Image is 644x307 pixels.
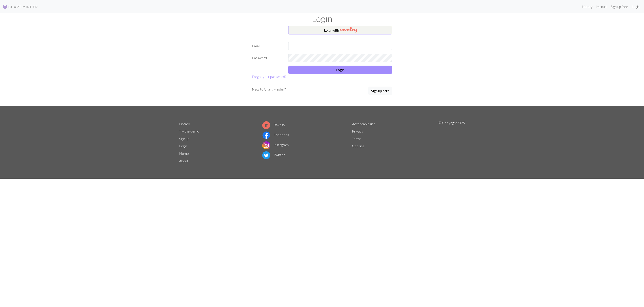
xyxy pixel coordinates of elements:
[630,2,641,11] a: Login
[262,141,270,149] img: Instagram logo
[352,122,375,126] a: Acceptable use
[262,143,289,147] a: Instagram
[179,129,199,133] a: Try the demo
[179,136,189,141] a: Sign up
[352,129,363,133] a: Privacy
[262,133,289,137] a: Facebook
[262,121,270,129] img: Ravelry logo
[262,123,285,127] a: Ravelry
[340,27,357,32] img: Ravelry
[249,54,286,62] label: Password
[368,87,392,95] button: Sign up here
[580,2,594,11] a: Library
[3,4,38,9] img: Logo
[179,122,190,126] a: Library
[179,159,188,163] a: About
[179,144,187,148] a: Login
[352,136,361,141] a: Terms
[288,66,392,74] button: Login
[262,151,270,159] img: Twitter logo
[609,2,630,11] a: Sign up free
[179,151,189,155] a: Home
[262,153,285,157] a: Twitter
[368,87,392,95] a: Sign up here
[352,144,364,148] a: Cookies
[262,131,270,139] img: Facebook logo
[176,13,468,24] h1: Login
[594,2,609,11] a: Manual
[438,120,465,165] p: © Copyright 2025
[288,26,392,34] button: Loginwith
[252,87,286,92] p: New to Chart Minder?
[249,42,286,50] label: Email
[252,74,286,79] a: Forgot your password?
